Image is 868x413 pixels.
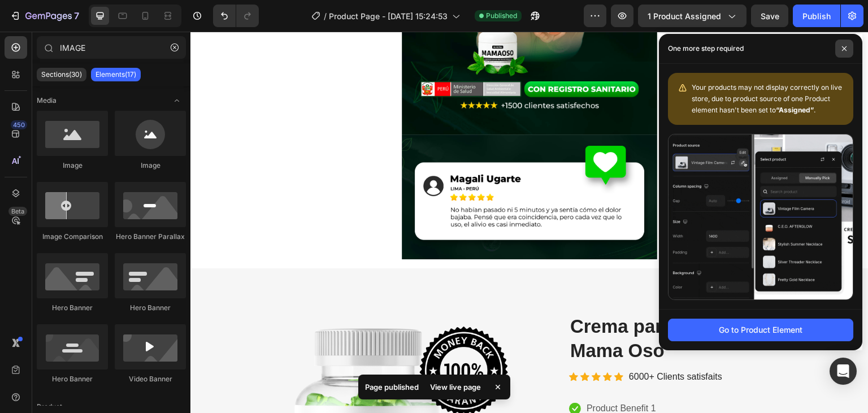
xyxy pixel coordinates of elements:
[213,5,259,27] div: Undo/Redo
[668,43,744,54] p: One more step required
[41,70,82,79] p: Sections(30)
[668,319,853,341] button: Go to Product Element
[96,70,136,79] p: Elements(17)
[37,402,62,412] span: Product
[719,324,802,336] div: Go to Product Element
[168,92,186,110] span: Toggle open
[220,112,457,219] img: gempages_563533598255219474-c312b706-d240-478e-991c-884d849242aa.png
[761,11,779,21] span: Save
[37,374,108,384] div: Hero Banner
[11,120,27,129] div: 450
[324,10,327,22] span: /
[830,358,857,385] div: Open Intercom Messenger
[37,303,108,313] div: Hero Banner
[365,381,419,393] p: Page published
[8,207,27,216] div: Beta
[74,9,79,23] p: 7
[329,10,448,22] span: Product Page - [DATE] 15:24:53
[396,369,466,385] p: Product Benefit 1
[115,374,186,384] div: Video Banner
[115,303,186,313] div: Hero Banner
[37,36,186,59] input: Search Sections & Elements
[115,232,186,242] div: Hero Banner Parallax
[37,232,108,242] div: Image Comparison
[37,160,108,171] div: Image
[5,5,84,27] button: 7
[751,5,788,27] button: Save
[190,32,868,413] iframe: Design area
[648,10,721,22] span: 1 product assigned
[776,106,814,114] b: “Assigned”
[115,160,186,171] div: Image
[638,5,747,27] button: 1 product assigned
[802,10,831,22] div: Publish
[37,95,57,106] span: Media
[692,83,842,114] span: Your products may not display correctly on live store, due to product source of one Product eleme...
[379,282,670,333] h2: Crema para Dolor muscular Mama Oso
[486,11,517,21] span: Published
[793,5,840,27] button: Publish
[439,337,532,354] p: 6000+ Clients satisfaits
[423,379,488,395] div: View live page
